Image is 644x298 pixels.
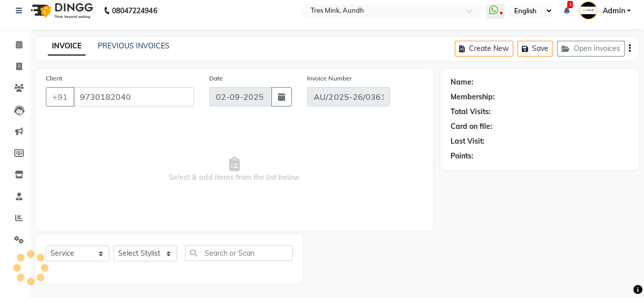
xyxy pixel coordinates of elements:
span: Select & add items from the list below [46,119,423,221]
span: Admin [602,6,625,16]
button: Create New [455,41,513,57]
div: Name: [451,77,473,88]
img: Admin [579,2,597,19]
button: Open Invoices [557,41,625,57]
div: Points: [451,151,473,161]
label: Client [46,74,62,83]
a: PREVIOUS INVOICES [98,41,170,50]
a: 3 [563,6,569,15]
label: Date [209,74,223,83]
button: +91 [46,87,74,106]
a: INVOICE [48,37,86,56]
div: Last Visit: [451,136,485,147]
div: Card on file: [451,121,492,132]
button: Save [517,41,553,57]
div: Membership: [451,92,495,102]
input: Search or Scan [185,245,293,261]
span: 3 [567,1,573,8]
label: Invoice Number [307,74,351,83]
div: Total Visits: [451,106,491,117]
input: Search by Name/Mobile/Email/Code [73,87,194,106]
